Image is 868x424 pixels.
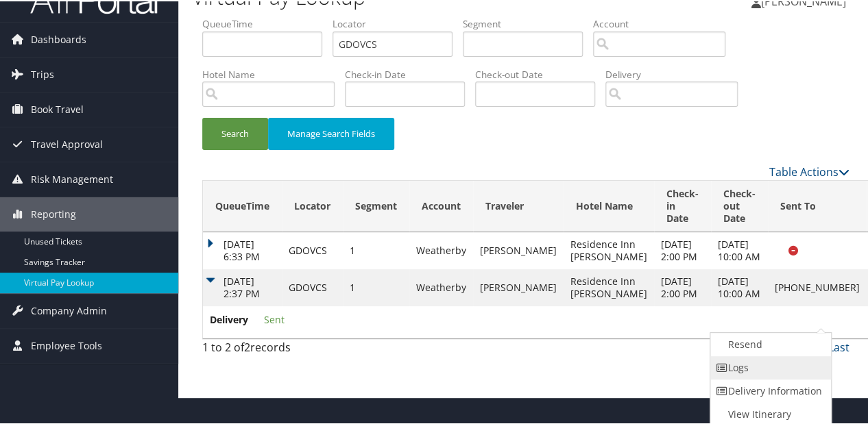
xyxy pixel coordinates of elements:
[564,231,654,268] td: Residence Inn [PERSON_NAME]
[473,231,564,268] td: [PERSON_NAME]
[345,66,475,80] label: Check-in Date
[769,163,849,178] a: Table Actions
[654,179,711,231] th: Check-in Date: activate to sort column ascending
[343,231,409,268] td: 1
[711,268,768,305] td: [DATE] 10:00 AM
[711,231,768,268] td: [DATE] 10:00 AM
[654,231,711,268] td: [DATE] 2:00 PM
[605,66,748,80] label: Delivery
[31,21,86,55] span: Dashboards
[564,179,654,231] th: Hotel Name: activate to sort column ascending
[333,16,463,29] label: Locator
[593,16,736,29] label: Account
[463,16,593,29] label: Segment
[210,311,261,326] span: Delivery
[473,179,564,231] th: Traveler: activate to sort column ascending
[473,268,564,305] td: [PERSON_NAME]
[31,292,107,327] span: Company Admin
[343,268,409,305] td: 1
[409,231,473,268] td: Weatherby
[202,16,333,29] label: QueueTime
[202,66,345,80] label: Hotel Name
[202,116,268,149] button: Search
[268,116,394,149] button: Manage Search Fields
[564,268,654,305] td: Residence Inn [PERSON_NAME]
[31,161,113,195] span: Risk Management
[409,179,473,231] th: Account: activate to sort column ascending
[409,268,473,305] td: Weatherby
[768,268,867,305] td: [PHONE_NUMBER]
[31,56,54,90] span: Trips
[31,327,102,362] span: Employee Tools
[31,126,103,160] span: Travel Approval
[282,231,343,268] td: GDOVCS
[203,231,282,268] td: [DATE] 6:33 PM
[710,332,828,355] a: Resend
[343,179,409,231] th: Segment: activate to sort column ascending
[828,338,849,353] a: Last
[203,268,282,305] td: [DATE] 2:37 PM
[244,338,250,353] span: 2
[654,268,711,305] td: [DATE] 2:00 PM
[475,66,605,80] label: Check-out Date
[31,91,84,125] span: Book Travel
[202,338,349,361] div: 1 to 2 of records
[31,196,76,230] span: Reporting
[203,179,282,231] th: QueueTime: activate to sort column descending
[710,378,828,401] a: Delivery Information
[282,179,343,231] th: Locator: activate to sort column ascending
[768,179,867,231] th: Sent To: activate to sort column ascending
[710,355,828,378] a: Logs
[711,179,768,231] th: Check-out Date: activate to sort column ascending
[264,312,285,325] span: Sent
[282,268,343,305] td: GDOVCS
